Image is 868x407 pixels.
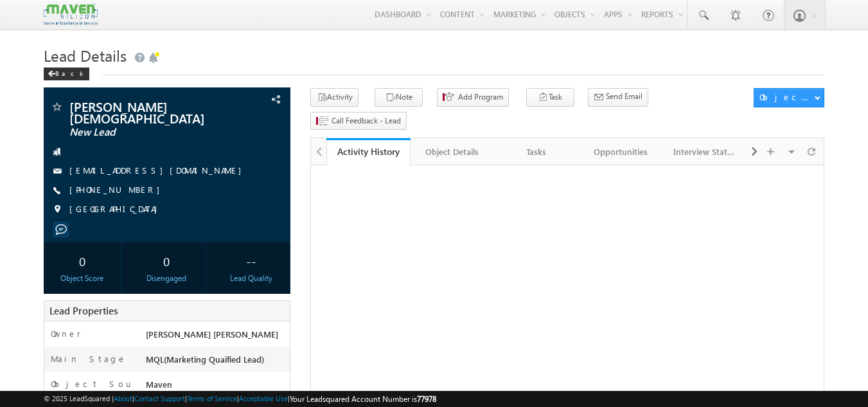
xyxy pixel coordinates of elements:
a: Tasks [495,138,579,165]
button: Add Program [437,88,509,107]
label: Object Source [51,378,134,401]
div: Lead Quality [215,273,287,284]
a: Interview Status [663,138,747,165]
a: Terms of Service [187,394,237,402]
a: Activity History [326,138,411,165]
a: Object Details [411,138,495,165]
a: Opportunities [579,138,663,165]
button: Send Email [588,88,648,107]
img: Custom Logo [44,3,98,26]
div: Activity History [336,145,401,158]
span: New Lead [69,126,222,139]
div: Disengaged [131,273,202,284]
div: Object Actions [759,91,814,103]
div: -- [215,249,287,273]
span: Lead Properties [49,304,118,317]
a: Acceptable Use [239,394,288,402]
span: Lead Details [44,45,127,66]
span: Add Program [458,91,503,103]
a: [EMAIL_ADDRESS][DOMAIN_NAME] [69,165,248,176]
span: Your Leadsquared Account Number is [290,394,436,404]
label: Owner [51,328,81,339]
button: Call Feedback - Lead [310,112,407,131]
div: Interview Status [673,144,736,159]
span: Send Email [606,91,642,102]
span: [PERSON_NAME] [PERSON_NAME] [146,329,278,339]
a: About [114,394,132,402]
button: Note [375,88,423,107]
div: 0 [47,249,118,273]
span: [PHONE_NUMBER] [69,184,166,197]
label: Main Stage [51,353,127,365]
span: [GEOGRAPHIC_DATA] [69,203,164,216]
button: Activity [310,88,359,107]
span: Call Feedback - Lead [332,115,401,127]
div: Object Details [421,144,483,159]
button: Task [526,88,574,107]
div: Tasks [505,144,567,159]
span: [PERSON_NAME][DEMOGRAPHIC_DATA] [69,100,222,123]
div: 0 [131,249,202,273]
button: Object Actions [754,88,824,107]
div: MQL(Marketing Quaified Lead) [143,353,290,371]
a: Contact Support [134,394,185,402]
div: Opportunities [589,144,651,159]
span: © 2025 LeadSquared | | | | | [44,393,436,405]
span: 77978 [417,394,436,404]
div: Object Score [47,273,118,284]
a: Back [44,67,96,78]
div: Maven [143,378,290,396]
div: Back [44,68,89,80]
